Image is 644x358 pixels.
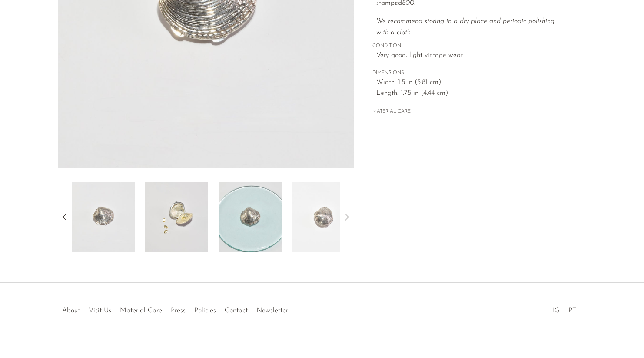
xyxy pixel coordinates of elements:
span: DIMENSIONS [372,69,568,77]
button: MATERIAL CARE [372,109,411,115]
span: Very good; light vintage wear. [376,50,568,61]
img: Clam Shell Pill Box [219,182,282,252]
img: Clam Shell Pill Box [292,182,355,252]
a: Contact [225,307,248,314]
a: Visit Us [89,307,111,314]
ul: Social Medias [548,300,581,317]
a: Policies [194,307,216,314]
a: Material Care [120,307,162,314]
ul: Quick links [58,300,292,317]
span: Width: 1.5 in (3.81 cm) [376,77,568,88]
span: CONDITION [372,42,568,50]
img: Clam Shell Pill Box [72,182,135,252]
a: IG [553,307,560,314]
a: PT [568,307,576,314]
a: Press [171,307,186,314]
a: About [62,307,80,314]
i: We recommend storing in a dry place and periodic polishing with a cloth. [376,18,554,36]
img: Clam Shell Pill Box [145,182,208,252]
span: Length: 1.75 in (4.44 cm) [376,88,568,99]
